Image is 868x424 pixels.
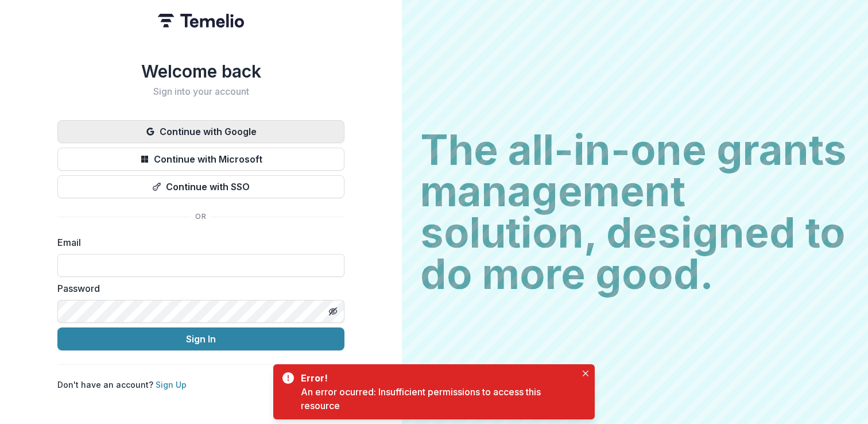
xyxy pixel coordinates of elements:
h1: Welcome back [57,61,344,82]
a: Sign Up [156,380,187,390]
button: Continue with Microsoft [57,148,344,171]
button: Toggle password visibility [324,302,342,321]
label: Email [57,236,338,249]
button: Close [579,367,592,380]
img: Temelio [158,14,244,28]
h2: Sign into your account [57,86,344,97]
div: Error! [301,371,572,385]
div: An error ocurred: Insufficient permissions to access this resource [301,385,576,413]
p: Don't have an account? [57,379,187,391]
label: Password [57,282,338,295]
button: Continue with Google [57,120,344,143]
button: Continue with SSO [57,175,344,198]
button: Sign In [57,327,344,350]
